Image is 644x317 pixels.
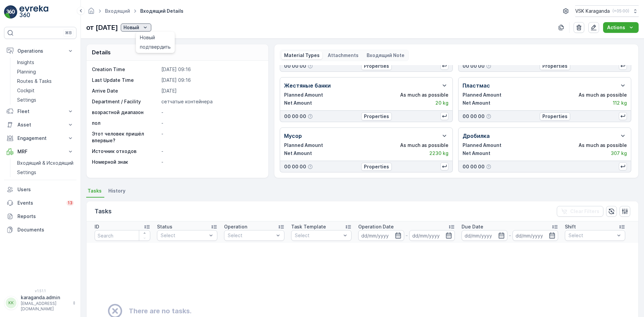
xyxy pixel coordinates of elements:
p: Select [295,232,341,239]
a: Users [4,183,76,196]
p: Planned Amount [463,92,501,98]
p: Settings [17,169,36,176]
span: v 1.51.1 [4,289,76,293]
p: Planning [17,68,36,75]
div: Help Tooltip Icon [486,63,491,69]
p: - [161,109,261,116]
div: KK [6,298,16,308]
button: Fleet [4,105,76,118]
p: Select [161,232,207,239]
p: Department / Facility [92,98,159,105]
div: Help Tooltip Icon [308,114,313,119]
span: подтвердить [140,44,171,50]
button: Properties [361,163,392,171]
div: Help Tooltip Icon [486,164,491,169]
ul: Новый [136,32,175,53]
p: Creation Time [92,66,159,73]
p: Details [92,48,111,56]
div: Help Tooltip Icon [308,63,313,69]
p: [DATE] [161,88,261,94]
p: Operation [224,223,247,230]
button: Properties [361,112,392,120]
p: Insights [17,59,34,66]
a: Cockpit [14,86,76,95]
p: Due Date [462,223,483,230]
p: Planned Amount [284,92,323,98]
p: Attachments [328,52,359,59]
span: Новый [140,34,155,41]
span: History [108,188,125,194]
a: Входящий [105,8,130,14]
p: Select [569,232,615,239]
p: Properties [364,163,389,170]
p: - [161,148,261,155]
p: Дробилка [463,132,490,140]
p: - [161,120,261,126]
a: Входящий & Исходящий [14,158,76,168]
p: Fleet [17,108,63,115]
p: 2230 kg [429,150,448,157]
p: Status [157,223,172,230]
p: ⌘B [65,30,72,36]
p: Net Amount [284,100,312,106]
p: Пластмас [463,82,490,90]
p: [DATE] 09:16 [161,77,261,84]
p: Users [17,186,74,193]
p: As much as possible [579,142,627,149]
input: dd/mm/yyyy [409,230,455,241]
p: ( +05:00 ) [612,8,629,14]
p: 00 00 00 [284,163,306,170]
a: Settings [14,168,76,177]
p: от [DATE] [86,22,118,33]
p: Reports [17,213,74,220]
p: Мусор [284,132,302,140]
p: - [509,231,511,240]
div: Help Tooltip Icon [308,164,313,169]
p: Routes & Tasks [17,78,52,85]
p: [DATE] 09:16 [161,66,261,73]
a: Planning [14,67,76,76]
p: 307 kg [611,150,627,157]
p: Жестяные банки [284,82,331,90]
p: Documents [17,226,74,233]
p: Новый [123,24,139,31]
button: Asset [4,118,76,131]
p: Planned Amount [463,142,501,149]
button: Engagement [4,131,76,145]
p: [EMAIL_ADDRESS][DOMAIN_NAME] [21,301,69,312]
p: Operation Date [358,223,394,230]
button: Properties [361,62,392,70]
p: пол [92,120,159,126]
p: Arrive Date [92,88,159,94]
p: Properties [542,63,568,69]
button: Properties [540,112,570,120]
button: Properties [540,62,570,70]
p: MRF [17,148,63,155]
input: dd/mm/yyyy [513,230,558,241]
a: Settings [14,95,76,105]
a: Events13 [4,196,76,210]
p: Select [228,232,274,239]
p: Net Amount [284,150,312,157]
h2: There are no tasks. [129,306,192,316]
p: 00 00 00 [463,163,485,170]
a: Insights [14,58,76,67]
p: Входящий Note [367,52,405,59]
input: dd/mm/yyyy [462,230,507,241]
p: Engagement [17,135,63,142]
p: ID [95,223,99,230]
p: 13 [68,200,72,206]
p: Clear Filters [570,208,599,215]
p: сетчатыe контейнера [161,98,261,105]
a: Homepage [88,10,95,15]
a: Reports [4,210,76,223]
p: 00 00 00 [463,113,485,120]
p: Planned Amount [284,142,323,149]
p: Источник отходов [92,148,159,155]
p: возрастной диапазон [92,109,159,116]
p: 112 kg [613,100,627,106]
p: 00 00 00 [284,63,306,69]
p: Номерной знак [92,159,159,165]
p: 00 00 00 [284,113,306,120]
button: Actions [603,22,639,33]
